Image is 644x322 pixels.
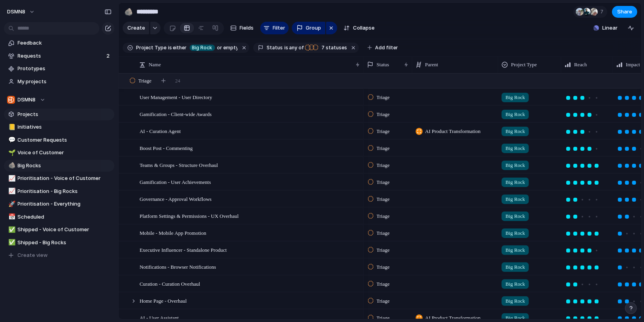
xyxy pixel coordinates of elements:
[8,225,14,234] div: ✅
[506,263,525,271] span: Big Rock
[377,178,390,186] span: Triage
[240,24,254,32] span: Fields
[506,297,525,305] span: Big Rock
[7,239,15,247] button: ✅
[4,160,114,172] a: 🪨Big Rocks
[375,44,398,51] span: Add filter
[18,110,112,118] span: Projects
[140,194,211,203] span: Governance - Approval Workflows
[377,229,390,237] span: Triage
[4,172,114,184] a: 📈Prioritisation - Voice of Customer
[377,263,390,271] span: Triage
[506,212,525,220] span: Big Rock
[192,44,213,51] span: Big Rock
[319,45,326,51] span: 7
[127,24,145,32] span: Create
[425,314,481,322] span: AI Product Transformation
[106,52,111,60] span: 2
[8,238,14,247] div: ✅
[319,44,347,51] span: statuses
[283,43,305,52] button: isany of
[140,313,179,322] span: AI - User Assistant
[377,61,389,69] span: Status
[602,24,618,32] span: Linear
[304,43,349,52] button: 7 statuses
[8,135,14,144] div: 💬
[8,200,14,209] div: 🚀
[4,198,114,210] a: 🚀Prioritisation - Everything
[140,262,216,271] span: Notifications - Browser Notifications
[284,44,288,51] span: is
[377,246,390,254] span: Triage
[8,161,14,170] div: 🪨
[292,22,325,34] button: Group
[136,44,166,51] span: Project Type
[353,24,375,32] span: Collapse
[377,280,390,288] span: Triage
[18,136,112,144] span: Customer Requests
[4,147,114,159] a: 🌱Voice of Customer
[511,61,537,69] span: Project Type
[4,6,39,18] button: DSMN8
[4,237,114,249] div: ✅Shipped - Big Rocks
[7,213,15,221] button: 📅
[18,226,112,234] span: Shipped - Voice of Customer
[172,44,187,51] span: either
[18,52,104,60] span: Requests
[377,314,390,322] span: Triage
[626,61,640,69] span: Impact
[260,22,289,34] button: Filter
[4,121,114,133] a: 📒Initiatives
[7,162,15,170] button: 🪨
[506,280,525,288] span: Big Rock
[7,187,15,195] button: 📈
[7,174,15,182] button: 📈
[18,239,112,247] span: Shipped - Big Rocks
[4,211,114,223] a: 📅Scheduled
[377,110,390,118] span: Triage
[140,126,181,135] span: AI - Curation Agent
[138,77,151,85] span: Triage
[377,161,390,169] span: Triage
[4,185,114,197] a: 📈Prioritisation - Big Rocks
[4,109,114,120] a: Projects
[574,61,587,69] span: Reach
[140,92,212,101] span: User Management - User Directory
[377,297,390,305] span: Triage
[506,94,525,101] span: Big Rock
[377,144,390,152] span: Triage
[18,149,112,157] span: Voice of Customer
[227,22,257,34] button: Fields
[123,22,149,34] button: Create
[4,50,114,62] a: Requests2
[7,226,15,234] button: ✅
[506,144,525,152] span: Big Rock
[175,77,180,85] span: 24
[8,148,14,157] div: 🌱
[8,123,14,132] div: 📒
[140,143,193,152] span: Boost Post - Commenting
[506,314,525,322] span: Big Rock
[506,110,525,118] span: Big Rock
[18,123,112,131] span: Initiatives
[18,162,112,170] span: Big Rocks
[4,224,114,236] a: ✅Shipped - Voice of Customer
[124,6,133,17] div: 🪨
[18,78,112,86] span: My projects
[18,96,36,104] span: DSMN8
[140,109,212,118] span: Gamification - Client-wide Awards
[273,24,286,32] span: Filter
[18,174,112,182] span: Prioritisation - Voice of Customer
[7,8,25,16] span: DSMN8
[166,43,189,52] button: iseither
[216,44,238,51] span: or empty
[7,200,15,208] button: 🚀
[506,246,525,254] span: Big Rock
[18,39,112,47] span: Feedback
[18,200,112,208] span: Prioritisation - Everything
